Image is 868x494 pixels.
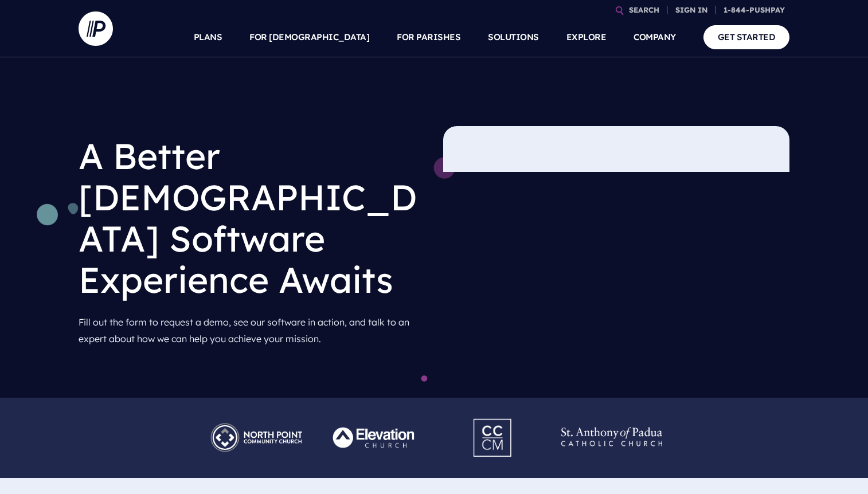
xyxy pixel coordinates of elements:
[703,25,790,49] a: GET STARTED
[566,17,607,57] a: EXPLORE
[79,126,425,309] h1: A Better [DEMOGRAPHIC_DATA] Software Experience Awaits
[452,411,534,423] picture: Pushpay_Logo__CCM
[194,17,222,57] a: PLANS
[315,416,434,428] picture: Pushpay_Logo__Elevation
[553,416,671,428] picture: Pushpay_Logo__StAnthony
[488,17,539,57] a: SOLUTIONS
[249,17,369,57] a: FOR [DEMOGRAPHIC_DATA]
[397,17,460,57] a: FOR PARISHES
[197,416,316,428] picture: Pushpay_Logo__NorthPoint
[79,309,425,352] p: Fill out the form to request a demo, see our software in action, and talk to an expert about how ...
[634,17,676,57] a: COMPANY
